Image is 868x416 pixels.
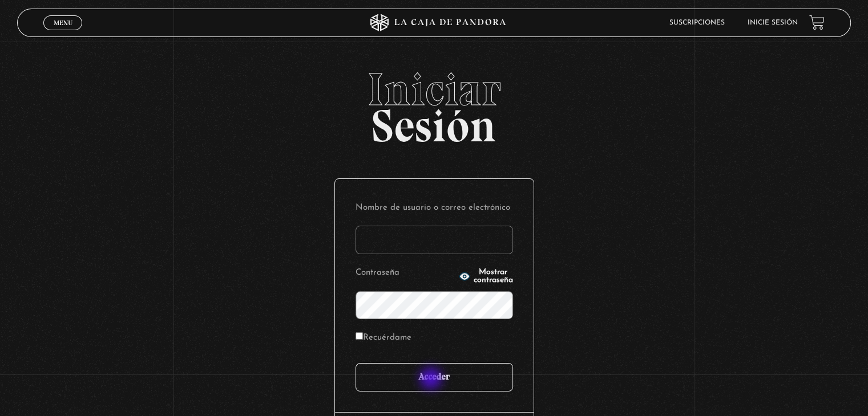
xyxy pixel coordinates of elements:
input: Recuérdame [356,332,363,340]
span: Mostrar contraseña [474,268,513,284]
a: Suscripciones [669,19,725,26]
label: Contraseña [356,264,455,282]
a: View your shopping cart [809,15,825,30]
span: Iniciar [17,67,850,112]
h2: Sesión [17,67,850,140]
input: Acceder [356,363,513,391]
label: Nombre de usuario o correo electrónico [356,199,513,217]
label: Recuérdame [356,329,411,347]
span: Cerrar [50,28,76,36]
a: Inicie sesión [748,19,798,26]
span: Menu [54,19,72,26]
button: Mostrar contraseña [459,268,513,284]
